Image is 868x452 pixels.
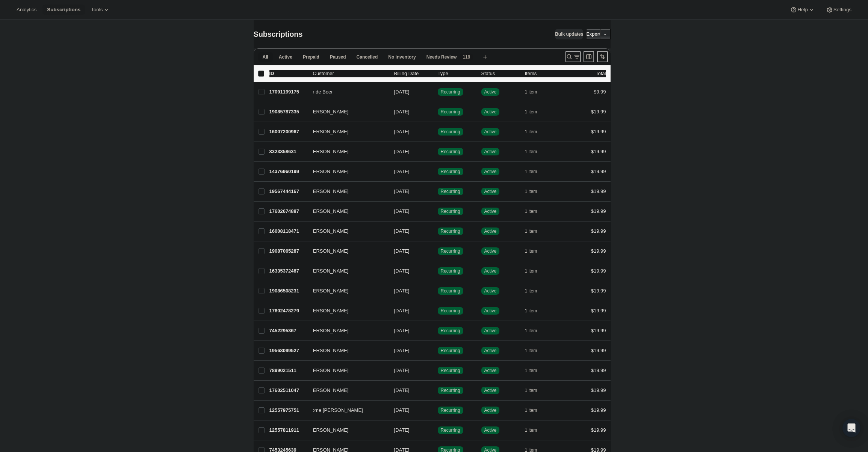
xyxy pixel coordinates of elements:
span: [DATE] [394,109,410,115]
span: Recurring [441,109,460,115]
button: [PERSON_NAME] [308,325,384,337]
span: Active [484,407,497,413]
button: [PERSON_NAME] [308,106,384,118]
span: Recurring [441,427,460,433]
button: [PERSON_NAME] [308,245,384,257]
span: Subscriptions [47,7,80,13]
p: 14376960199 [269,168,307,175]
p: 19568099527 [269,347,307,354]
div: 17602511047[PERSON_NAME][DATE]SuccessRecurringSuccessActive1 item$19.99 [269,385,606,396]
span: 1 item [525,89,537,95]
button: 1 item [525,286,546,296]
span: [DATE] [394,268,410,274]
button: Search and filter results [566,51,581,62]
p: 12557975751 [269,407,307,414]
span: $19.99 [591,129,606,134]
div: 19568099527[PERSON_NAME][DATE]SuccessRecurringSuccessActive1 item$19.99 [269,345,606,356]
span: $19.99 [591,248,606,254]
span: [PERSON_NAME] [308,108,349,116]
button: 1 item [525,246,546,256]
div: 12557811911[PERSON_NAME][DATE]SuccessRecurringSuccessActive1 item$19.99 [269,425,606,435]
div: 16008118471[PERSON_NAME][DATE]SuccessRecurringSuccessActive1 item$19.99 [269,226,606,237]
span: [DATE] [394,169,410,174]
span: [DATE] [394,248,410,254]
span: 119 [463,54,470,60]
span: Active [484,248,497,254]
span: [PERSON_NAME] [308,267,349,275]
div: 19086508231[PERSON_NAME][DATE]SuccessRecurringSuccessActive1 item$19.99 [269,286,606,296]
span: 1 item [525,387,537,393]
p: 19086508231 [269,287,307,295]
span: Active [484,109,497,115]
button: Home [PERSON_NAME] [308,404,384,416]
span: Recurring [441,188,460,194]
span: Active [484,288,497,294]
span: Active [484,208,497,214]
span: An de Boer [308,88,333,96]
span: [PERSON_NAME] [308,327,349,334]
button: Create new view [479,52,491,62]
button: [PERSON_NAME] [308,285,384,297]
span: Recurring [441,149,460,155]
button: 1 item [525,186,546,197]
span: Recurring [441,387,460,393]
button: 1 item [525,266,546,276]
span: [DATE] [394,387,410,393]
span: Recurring [441,228,460,234]
button: 1 item [525,365,546,376]
button: 1 item [525,325,546,336]
span: Recurring [441,407,460,413]
button: [PERSON_NAME] [308,305,384,317]
button: 1 item [525,127,546,137]
span: [PERSON_NAME] [308,287,349,295]
span: $19.99 [591,169,606,174]
span: Active [484,129,497,135]
div: 19567444167[PERSON_NAME][DATE]SuccessRecurringSuccessActive1 item$19.99 [269,186,606,197]
span: No inventory [388,54,416,60]
span: Active [484,169,497,175]
span: [DATE] [394,228,410,234]
span: [PERSON_NAME] [308,168,349,175]
span: 1 item [525,248,537,254]
span: $19.99 [591,188,606,194]
span: Recurring [441,368,460,374]
span: [PERSON_NAME] [308,208,349,215]
button: Customize table column order and visibility [584,51,594,62]
button: 1 item [525,306,546,316]
span: Settings [833,7,851,13]
span: Recurring [441,129,460,135]
p: 17091199175 [269,88,307,96]
div: 7452295367[PERSON_NAME][DATE]SuccessRecurringSuccessActive1 item$19.99 [269,325,606,336]
span: 1 item [525,368,537,374]
span: 1 item [525,129,537,135]
div: IDCustomerBilling DateTypeStatusItemsTotal [269,70,606,77]
span: Active [484,328,497,334]
button: An de Boer [308,86,384,98]
span: [DATE] [394,129,410,134]
button: 1 item [525,87,546,97]
span: [DATE] [394,308,410,313]
span: Recurring [441,89,460,95]
span: [DATE] [394,348,410,353]
div: 16007200967[PERSON_NAME][DATE]SuccessRecurringSuccessActive1 item$19.99 [269,127,606,137]
button: 1 item [525,405,546,416]
button: [PERSON_NAME] [308,146,384,158]
span: 1 item [525,348,537,354]
button: Bulk updates [555,29,583,39]
div: 8323858631[PERSON_NAME][DATE]SuccessRecurringSuccessActive1 item$19.99 [269,146,606,157]
button: 1 item [525,425,546,435]
div: 19085787335[PERSON_NAME][DATE]SuccessRecurringSuccessActive1 item$19.99 [269,107,606,117]
button: [PERSON_NAME] [308,265,384,277]
div: 19087065287[PERSON_NAME][DATE]SuccessRecurringSuccessActive1 item$19.99 [269,246,606,256]
span: [DATE] [394,89,410,95]
button: Subscriptions [42,5,85,15]
span: Active [484,89,497,95]
span: Active [484,228,497,234]
span: 1 item [525,328,537,334]
span: [PERSON_NAME] [308,387,349,394]
span: [DATE] [394,288,410,294]
p: 16008118471 [269,228,307,235]
button: [PERSON_NAME] [308,365,384,377]
p: 16007200967 [269,128,307,136]
div: 17602674887[PERSON_NAME][DATE]SuccessRecurringSuccessActive1 item$19.99 [269,206,606,217]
